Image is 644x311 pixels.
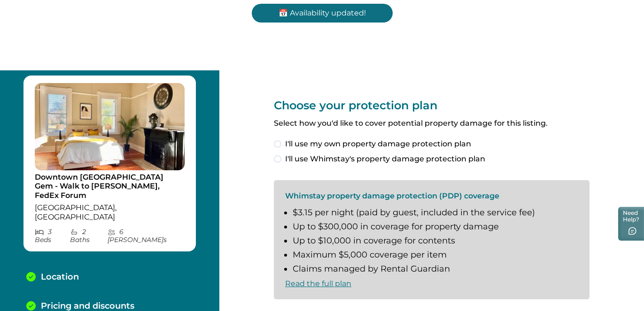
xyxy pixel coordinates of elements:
p: 📅 Availability updated! [252,4,393,23]
li: Up to $10,000 in coverage for contents [293,236,578,246]
span: I'll use my own property damage protection plan [285,138,471,150]
p: Location [41,272,79,282]
p: 3 Bed s [35,228,70,244]
p: Choose your protection plan [274,99,590,112]
li: Up to $300,000 in coverage for property damage [293,222,578,232]
p: Select how you'd like to cover potential property damage for this listing. [274,119,590,128]
p: [GEOGRAPHIC_DATA], [GEOGRAPHIC_DATA] [35,203,185,221]
p: 6 [PERSON_NAME] s [108,228,185,244]
li: Claims managed by Rental Guardian [293,264,578,274]
p: 2 Bath s [70,228,107,244]
p: Downtown [GEOGRAPHIC_DATA] Gem - Walk to [PERSON_NAME], FedEx Forum [35,173,185,200]
a: Read the full plan [285,279,351,288]
li: $3.15 per night (paid by guest, included in the service fee) [293,208,578,218]
span: I'll use Whimstay's property damage protection plan [285,153,485,165]
img: propertyImage_Downtown Memphis Gem - Walk to Beale, FedEx Forum [35,83,185,170]
li: Maximum $5,000 coverage per item [293,250,578,260]
p: Whimstay property damage protection (PDP) coverage [285,191,578,201]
